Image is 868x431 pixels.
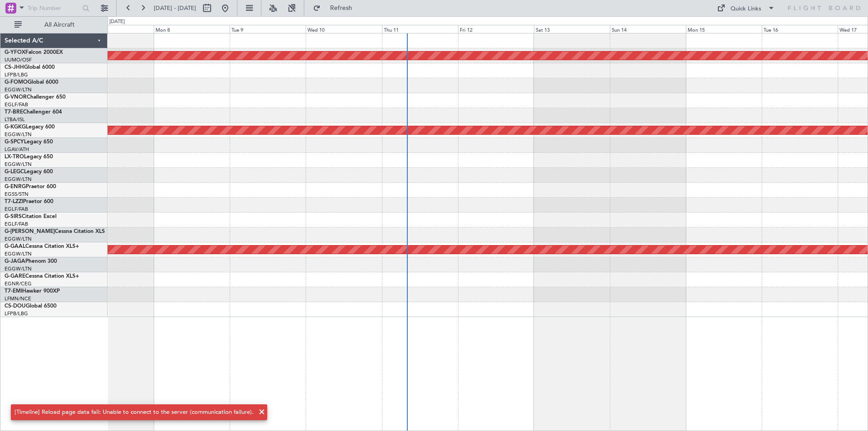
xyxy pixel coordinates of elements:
[5,109,62,115] a: T7-BREChallenger 604
[5,139,24,145] span: G-SPCY
[5,229,55,234] span: G-[PERSON_NAME]
[5,229,105,234] a: G-[PERSON_NAME]Cessna Citation XLS
[24,22,95,28] span: All Aircraft
[230,25,306,33] div: Tue 9
[686,25,762,33] div: Mon 15
[109,18,125,26] div: [DATE]
[5,80,58,85] a: G-FOMOGlobal 6000
[5,154,24,160] span: LX-TRO
[5,244,79,249] a: G-GAALCessna Citation XLS+
[5,295,31,302] a: LFMN/NCE
[5,161,32,168] a: EGGW/LTN
[5,184,56,189] a: G-ENRGPraetor 600
[5,199,23,204] span: T7-LZZI
[534,25,610,33] div: Sat 13
[382,25,458,33] div: Thu 11
[5,289,22,294] span: T7-EMI
[5,206,28,213] a: EGLF/FAB
[154,25,230,33] div: Mon 8
[5,191,28,198] a: EGSS/STN
[10,18,98,32] button: All Aircraft
[322,5,360,11] span: Refresh
[712,1,779,15] button: Quick Links
[5,244,25,249] span: G-GAAL
[5,259,57,264] a: G-JAGAPhenom 300
[762,25,838,33] div: Tue 16
[5,154,53,160] a: LX-TROLegacy 650
[5,124,26,130] span: G-KGKG
[5,131,32,138] a: EGGW/LTN
[5,259,25,264] span: G-JAGA
[610,25,686,33] div: Sun 14
[5,65,55,70] a: CS-JHHGlobal 6000
[5,199,53,204] a: T7-LZZIPraetor 600
[5,139,53,145] a: G-SPCYLegacy 650
[5,116,25,123] a: LTBA/ISL
[14,408,254,417] div: [Timeline] Reload page data fail: Unable to connect to the server (communication failure).
[5,146,29,153] a: LGAV/ATH
[5,57,32,63] a: UUMO/OSF
[5,169,53,175] a: G-LEGCLegacy 600
[5,71,28,78] a: LFPB/LBG
[5,95,66,100] a: G-VNORChallenger 650
[5,280,32,287] a: EGNR/CEG
[309,1,363,15] button: Refresh
[5,274,25,279] span: G-GARE
[5,310,28,317] a: LFPB/LBG
[5,50,25,55] span: G-YFOX
[5,50,63,55] a: G-YFOXFalcon 2000EX
[5,289,60,294] a: T7-EMIHawker 900XP
[458,25,534,33] div: Fri 12
[5,124,55,130] a: G-KGKGLegacy 600
[306,25,382,33] div: Wed 10
[5,109,23,115] span: T7-BRE
[5,221,28,227] a: EGLF/FAB
[5,184,26,189] span: G-ENRG
[28,1,80,15] input: Trip Number
[5,65,24,70] span: CS-JHH
[5,251,32,257] a: EGGW/LTN
[5,303,26,309] span: CS-DOU
[78,25,154,33] div: Sun 7
[154,4,196,12] span: [DATE] - [DATE]
[5,214,22,219] span: G-SIRS
[5,176,32,183] a: EGGW/LTN
[731,5,761,14] div: Quick Links
[5,169,24,175] span: G-LEGC
[5,95,27,100] span: G-VNOR
[5,274,79,279] a: G-GARECessna Citation XLS+
[5,236,32,242] a: EGGW/LTN
[5,214,57,219] a: G-SIRSCitation Excel
[5,86,32,93] a: EGGW/LTN
[5,265,32,272] a: EGGW/LTN
[5,101,28,108] a: EGLF/FAB
[5,80,28,85] span: G-FOMO
[5,303,57,309] a: CS-DOUGlobal 6500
